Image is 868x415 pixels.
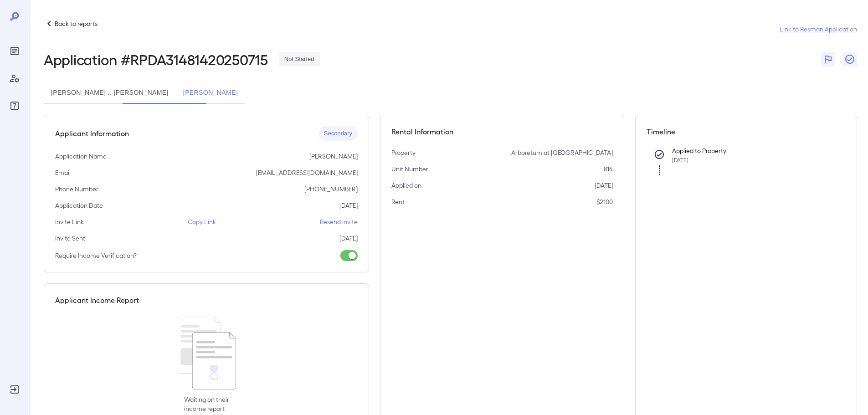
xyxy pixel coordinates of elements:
p: Applied on [391,181,421,190]
p: [EMAIL_ADDRESS][DOMAIN_NAME] [256,168,358,177]
p: Application Date [55,201,103,210]
p: [PHONE_NUMBER] [304,184,358,194]
p: Waiting on their income report [184,395,229,413]
span: Not Started [279,55,320,64]
p: Invite Link [55,217,84,226]
p: Application Name [55,152,107,161]
span: [DATE] [672,157,688,163]
div: Reports [7,44,22,58]
p: [DATE] [339,234,358,243]
p: Property [391,148,416,157]
p: Copy Link [188,217,216,226]
p: Applied to Property [672,146,832,155]
button: [PERSON_NAME] [176,82,245,104]
button: Close Report [842,52,857,67]
p: Require Income Verification? [55,251,137,260]
p: [DATE] [595,181,613,190]
p: Arboretum at [GEOGRAPHIC_DATA] [511,148,613,157]
div: Manage Users [7,71,22,86]
p: Phone Number [55,184,98,194]
p: Email [55,168,71,177]
button: Flag Report [821,52,835,67]
a: Link to Resman Application [780,25,857,34]
p: Resend Invite [320,217,358,226]
h5: Applicant Information [55,128,129,139]
div: Log Out [7,382,22,397]
div: FAQ [7,98,22,113]
h5: Rental Information [391,126,613,137]
h5: Applicant Income Report [55,295,139,306]
h2: Application # RPDA31481420250715 [44,51,268,67]
p: $2100 [596,197,613,206]
p: Unit Number [391,164,428,174]
p: [PERSON_NAME] [309,152,358,161]
p: Rent [391,197,405,206]
p: 814 [604,164,613,174]
button: [PERSON_NAME] .. [PERSON_NAME] [44,82,176,104]
span: Secondary [318,129,358,138]
p: [DATE] [339,201,358,210]
h5: Timeline [647,126,846,137]
p: Invite Sent [55,234,85,243]
p: Back to reports [55,19,98,28]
